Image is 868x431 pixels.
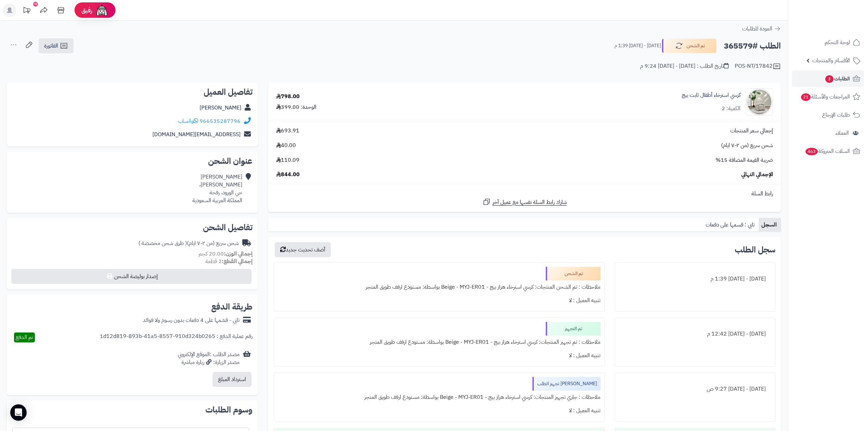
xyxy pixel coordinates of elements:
[825,38,850,47] span: لوحة التحكم
[278,349,600,362] div: تنبيه العميل : لا
[200,104,241,112] a: [PERSON_NAME]
[742,25,772,33] span: العودة للطلبات
[152,130,241,139] a: [EMAIL_ADDRESS][DOMAIN_NAME]
[138,239,239,247] div: شحن سريع (من ٢-٧ ايام)
[546,267,600,280] div: تم الشحن
[11,269,252,284] button: إصدار بوليصة الشحن
[483,198,567,206] a: شارك رابط السلة نفسها مع عميل آخر
[278,336,600,349] div: ملاحظات : تم تجهيز المنتجات: كرسي استرخاء هزاز بيج - Beige - MYJ-ER01 بواسطة: مستودع ارفف طويق ال...
[276,103,316,111] div: الوحدة: 399.00
[741,171,773,179] span: الإجمالي النهائي
[746,88,773,116] img: 1750229818-1-90x90.jpg
[138,239,187,247] span: ( طرق شحن مخصصة )
[100,332,253,342] div: رقم عملية الدفع : 1d12d819-893b-41a5-8557-910d324b0265
[492,198,567,206] span: شارك رابط السلة نفسها مع عميل آخر
[222,257,253,265] strong: إجمالي القطع:
[178,351,240,366] div: مصدر الطلب :الموقع الإلكتروني
[724,39,781,53] h2: الطلب #365579
[276,171,300,179] span: 844.00
[836,128,849,138] span: العملاء
[792,125,864,141] a: العملاء
[200,117,241,125] a: 966535287796
[619,327,771,341] div: [DATE] - [DATE] 12:42 م
[276,93,300,101] div: 798.00
[792,34,864,51] a: لوحة التحكم
[199,250,253,258] small: 20.00 كجم
[276,127,299,135] span: 693.91
[822,110,850,120] span: طلبات الإرجاع
[546,322,600,336] div: تم التجهيز
[278,280,600,294] div: ملاحظات : تم الشحن المنتجات: كرسي استرخاء هزاز بيج - Beige - MYJ-ER01 بواسطة: مستودع ارفف طويق ال...
[10,404,27,421] div: Open Intercom Messenger
[12,88,253,96] h2: تفاصيل العميل
[801,93,811,101] span: 21
[619,382,771,396] div: [DATE] - [DATE] 9:27 ص
[12,406,253,414] h2: وسوم الطلبات
[759,218,781,232] a: السجل
[825,75,833,83] span: 3
[205,257,253,265] small: 2 قطعة
[662,39,717,53] button: تم الشحن
[735,62,781,70] div: POS-NT/17842
[224,250,253,258] strong: إجمالي الوزن:
[143,316,240,324] div: تابي - قسّمها على 4 دفعات بدون رسوم ولا فوائد
[278,294,600,307] div: تنبيه العميل : لا
[178,117,198,125] a: واتساب
[730,127,773,135] span: إجمالي سعر المنتجات
[33,2,38,6] div: 10
[18,3,35,19] a: تحديثات المنصة
[178,358,240,366] div: مصدر الزيارة: زيارة مباشرة
[812,56,850,65] span: الأقسام والمنتجات
[825,74,850,83] span: الطلبات
[792,70,864,87] a: الطلبات3
[39,38,73,53] a: الفاتورة
[792,107,864,123] a: طلبات الإرجاع
[722,105,741,113] div: الكمية: 2
[192,173,242,204] div: [PERSON_NAME] [PERSON_NAME]، حي الورود، رفحة المملكة العربية السعودية
[682,91,741,99] a: كرسي استرخاء أطفال ثابت بيج
[800,92,850,102] span: المراجعات والأسئلة
[213,372,252,387] button: استرداد المبلغ
[12,223,253,232] h2: تفاصيل الشحن
[16,333,33,341] span: تم الدفع
[278,404,600,417] div: تنبيه العميل : لا
[742,25,781,33] a: العودة للطلبات
[276,156,299,164] span: 110.09
[792,89,864,105] a: المراجعات والأسئلة21
[792,143,864,159] a: السلات المتروكة463
[211,303,253,311] h2: طريقة الدفع
[805,146,850,156] span: السلات المتروكة
[278,391,600,404] div: ملاحظات : جاري تجهيز المنتجات: كرسي استرخاء هزاز بيج - Beige - MYJ-ER01 بواسطة: مستودع ارفف طويق ...
[703,218,759,232] a: تابي : قسمها على دفعات
[735,246,775,254] h3: سجل الطلب
[721,142,773,149] span: شحن سريع (من ٢-٧ ايام)
[81,6,92,14] span: رفيق
[95,3,109,17] img: ai-face.png
[805,148,818,155] span: 463
[640,62,729,70] div: تاريخ الطلب : [DATE] - [DATE] 9:24 م
[619,272,771,286] div: [DATE] - [DATE] 1:39 م
[275,242,331,257] button: أضف تحديث جديد
[276,142,296,149] span: 40.00
[44,42,58,50] span: الفاتورة
[614,42,661,49] small: [DATE] - [DATE] 1:39 م
[271,190,778,198] div: رابط السلة
[716,156,773,164] span: ضريبة القيمة المضافة 15%
[532,377,600,391] div: [PERSON_NAME] تجهيز الطلب
[12,157,253,165] h2: عنوان الشحن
